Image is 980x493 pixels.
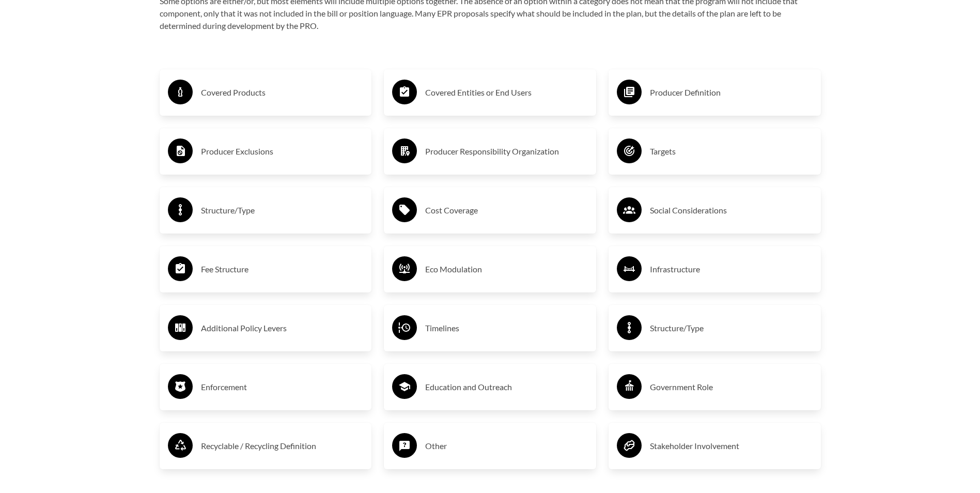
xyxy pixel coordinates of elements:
[425,143,588,160] h3: Producer Responsibility Organization
[650,202,813,219] h3: Social Considerations
[201,438,364,454] h3: Recyclable / Recycling Definition
[425,379,588,395] h3: Education and Outreach
[201,379,364,395] h3: Enforcement
[425,320,588,336] h3: Timelines
[425,84,588,101] h3: Covered Entities or End Users
[425,261,588,278] h3: Eco Modulation
[650,261,813,278] h3: Infrastructure
[201,261,364,278] h3: Fee Structure
[650,320,813,336] h3: Structure/Type
[201,84,364,101] h3: Covered Products
[201,202,364,219] h3: Structure/Type
[650,379,813,395] h3: Government Role
[650,143,813,160] h3: Targets
[650,438,813,454] h3: Stakeholder Involvement
[425,438,588,454] h3: Other
[425,202,588,219] h3: Cost Coverage
[650,84,813,101] h3: Producer Definition
[201,143,364,160] h3: Producer Exclusions
[201,320,364,336] h3: Additional Policy Levers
